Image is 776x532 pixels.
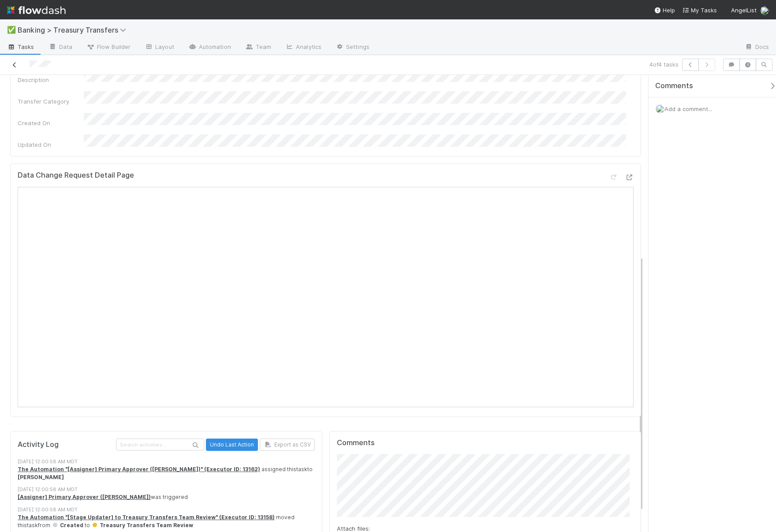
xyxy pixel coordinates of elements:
button: Undo Last Action [206,439,258,451]
a: Automation [181,41,238,55]
div: [DATE] 12:00:58 AM MDT [18,458,322,465]
div: Description [18,75,84,84]
a: Settings [328,41,377,55]
span: Banking > Treasury Transfers [18,26,131,34]
h5: Activity Log [18,440,114,449]
span: Tasks [7,42,34,51]
span: ✅ [7,26,16,33]
span: Add a comment... [664,105,712,112]
input: Search activities... [116,439,204,450]
div: [DATE] 12:00:58 AM MDT [18,506,322,513]
h5: Comments [337,439,634,447]
button: Export as CSV [260,439,315,451]
div: assigned this task to [18,465,322,482]
span: 4 of 4 tasks [649,60,679,69]
span: My Tasks [682,7,717,14]
a: The Automation "[Assigner] Primary Approver ([PERSON_NAME])" (Executor ID: 13162) [18,466,260,472]
span: Treasury Transfers Team Review [91,522,193,528]
div: was triggered [18,493,322,501]
span: Comments [655,82,693,90]
a: Layout [138,41,181,55]
h5: Data Change Request Detail Page [18,171,134,180]
a: [Assigner] Primary Approver ([PERSON_NAME]) [18,494,151,500]
div: moved this task from to [18,513,322,530]
div: Updated On [18,140,84,149]
a: Data [41,41,79,55]
img: logo-inverted-e16ddd16eac7371096b0.svg [7,3,66,18]
a: Flow Builder [79,41,138,55]
a: The Automation "[Stage Updater] to Treasury Transfers Team Review" (Executor ID: 13158) [18,514,275,521]
div: Help [654,6,675,15]
div: Created On [18,119,84,127]
a: My Tasks [682,6,717,15]
strong: [PERSON_NAME] [18,474,64,480]
img: avatar_c6c9a18c-a1dc-4048-8eac-219674057138.png [760,6,769,15]
a: Team [238,41,278,55]
div: Transfer Category [18,97,84,106]
span: Created [52,522,83,528]
img: avatar_c6c9a18c-a1dc-4048-8eac-219674057138.png [656,104,664,113]
span: AngelList [731,7,757,14]
a: Analytics [278,41,328,55]
div: [DATE] 12:00:58 AM MDT [18,486,322,493]
a: Docs [738,41,776,55]
span: Flow Builder [86,42,131,51]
